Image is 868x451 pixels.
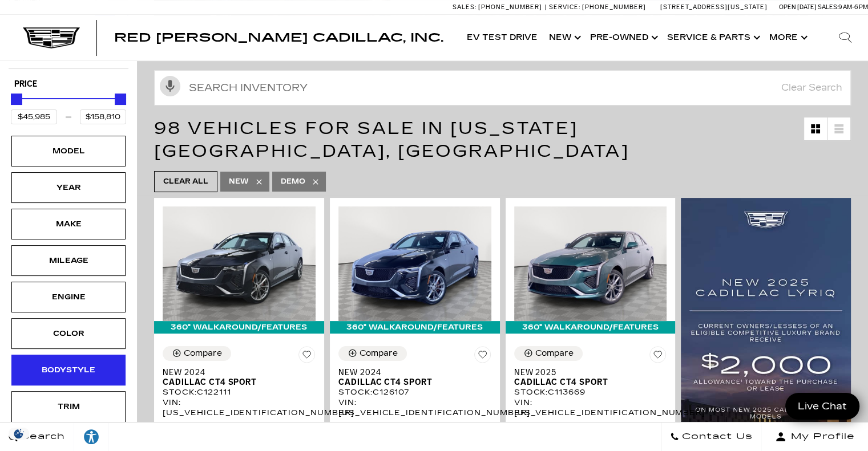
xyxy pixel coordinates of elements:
span: [PHONE_NUMBER] [582,3,646,11]
a: New 2025Cadillac CT4 Sport [514,368,667,387]
a: Service: [PHONE_NUMBER] [545,4,649,10]
div: VIN: [US_VEHICLE_IDENTIFICATION_NUMBER] [163,397,316,418]
span: Demo [281,174,305,189]
input: Search Inventory [154,70,851,105]
div: Maximum Price [115,94,126,105]
div: ColorColor [11,318,126,349]
svg: Click to toggle on voice search [160,76,180,96]
div: VIN: [US_VEHICLE_IDENTIFICATION_NUMBER] [338,397,491,418]
button: Save Vehicle [649,346,667,368]
button: Compare Vehicle [514,346,583,361]
a: Service & Parts [661,15,764,60]
img: 2025 Cadillac CT4 Sport [514,206,667,321]
span: Cadillac CT4 Sport [163,377,307,387]
div: Minimum Price [11,94,22,105]
h5: Price [14,79,123,90]
div: EngineEngine [11,282,126,312]
div: MakeMake [11,209,126,239]
span: New 2024 [163,368,307,377]
button: More [764,15,811,60]
button: Save Vehicle [298,346,316,368]
section: Click to Open Cookie Consent Modal [6,428,32,440]
div: BodystyleBodystyle [11,355,126,385]
img: 2024 Cadillac CT4 Sport [338,206,491,321]
div: Explore your accessibility options [74,428,108,445]
input: Maximum [80,109,126,124]
a: New [543,15,584,60]
span: Clear All [163,174,208,189]
div: Price [11,90,126,124]
a: New 2024Cadillac CT4 Sport [338,368,491,387]
a: Contact Us [661,422,762,451]
a: Explore your accessibility options [74,422,109,451]
a: Sales: [PHONE_NUMBER] [453,4,545,10]
span: Search [18,429,65,445]
button: Compare Vehicle [163,346,231,361]
span: New 2024 [338,368,483,377]
span: Sales: [818,3,838,11]
button: Save Vehicle [474,346,491,368]
div: TrimTrim [11,391,126,422]
a: EV Test Drive [461,15,543,60]
button: Compare Vehicle [338,346,407,361]
img: Cadillac Dark Logo with Cadillac White Text [23,27,80,48]
a: Live Chat [785,393,859,420]
span: Red [PERSON_NAME] Cadillac, Inc. [114,31,443,44]
a: New 2024Cadillac CT4 Sport [163,368,316,387]
span: [PHONE_NUMBER] [478,3,542,11]
div: Color [40,327,97,340]
div: VIN: [US_VEHICLE_IDENTIFICATION_NUMBER] [514,397,667,418]
span: Sales: [453,3,477,11]
span: My Profile [786,429,855,445]
span: Cadillac CT4 Sport [338,377,483,387]
div: YearYear [11,172,126,203]
a: Pre-Owned [584,15,661,60]
div: Year [40,181,97,194]
div: ModelModel [11,136,126,166]
div: Compare [360,348,398,359]
div: 360° WalkAround/Features [506,321,676,334]
div: Compare [535,348,574,359]
span: New 2025 [514,368,659,377]
div: 360° WalkAround/Features [154,321,324,334]
img: Opt-Out Icon [6,428,32,440]
span: Contact Us [679,429,753,445]
div: Mileage [40,254,97,267]
img: 2024 Cadillac CT4 Sport [163,206,316,321]
input: Minimum [11,109,57,124]
div: Stock : C126107 [338,387,491,397]
span: New [229,174,249,189]
div: Engine [40,291,97,303]
div: Make [40,218,97,230]
div: 360° WalkAround/Features [330,321,500,334]
span: 98 Vehicles for Sale in [US_STATE][GEOGRAPHIC_DATA], [GEOGRAPHIC_DATA] [154,118,629,161]
div: Trim [40,400,97,413]
div: Stock : C122111 [163,387,316,397]
button: Open user profile menu [762,422,868,451]
div: Model [40,145,97,157]
a: Red [PERSON_NAME] Cadillac, Inc. [114,32,443,43]
div: Compare [184,348,222,359]
span: Cadillac CT4 Sport [514,377,659,387]
span: Service: [549,3,580,11]
div: Stock : C113669 [514,387,667,397]
div: Bodystyle [40,364,97,376]
span: Open [DATE] [779,3,817,11]
span: 9 AM-6 PM [838,3,868,11]
a: [STREET_ADDRESS][US_STATE] [660,3,768,11]
span: Live Chat [792,400,853,413]
div: MileageMileage [11,245,126,276]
